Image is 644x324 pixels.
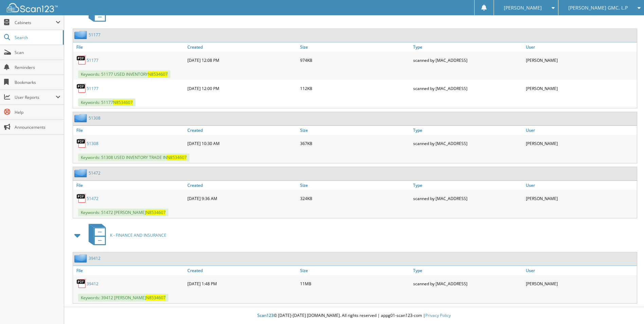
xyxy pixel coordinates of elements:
img: scan123-logo-white.svg [7,3,58,12]
div: [PERSON_NAME] [524,277,637,290]
span: [PERSON_NAME] [504,6,542,10]
div: scanned by [MAC_ADDRESS] [411,53,524,67]
img: folder2.png [74,254,89,263]
div: [PERSON_NAME] [524,192,637,205]
span: Keywords: 51308 USED INVENTORY TRADE IN [78,154,189,161]
img: PDF.png [76,193,87,203]
a: Type [411,42,524,52]
a: File [73,181,186,190]
span: [PERSON_NAME] GMC, L.P [568,6,628,10]
div: scanned by [MAC_ADDRESS] [411,277,524,290]
div: [DATE] 12:08 PM [186,53,298,67]
a: Type [411,266,524,275]
span: K - FINANCE AND INSURANCE [110,232,166,238]
div: scanned by [MAC_ADDRESS] [411,192,524,205]
a: Type [411,126,524,135]
div: [DATE] 10:30 AM [186,137,298,150]
div: [DATE] 12:00 PM [186,82,298,95]
span: Scan [15,50,60,55]
a: 51472 [89,170,100,176]
a: 51472 [87,196,98,201]
a: User [524,126,637,135]
a: Size [298,266,411,275]
a: 51177 [89,32,100,38]
span: Scan123 [257,312,274,318]
img: PDF.png [76,278,87,289]
div: © [DATE]-[DATE] [DOMAIN_NAME]. All rights reserved | appg01-scan123-com | [64,307,644,324]
span: Help [15,109,60,115]
img: folder2.png [74,31,89,39]
span: Search [15,35,59,40]
img: folder2.png [74,169,89,177]
a: Privacy Policy [425,312,451,318]
span: N8534607 [146,295,166,301]
a: 39412 [89,255,100,261]
a: 51308 [89,115,100,121]
a: User [524,42,637,52]
a: 51308 [87,141,98,146]
a: Size [298,42,411,52]
img: folder2.png [74,114,89,122]
a: Created [186,266,298,275]
img: PDF.png [76,138,87,148]
iframe: Chat Widget [610,291,644,324]
div: 324KB [298,192,411,205]
a: Created [186,126,298,135]
a: File [73,266,186,275]
a: Type [411,181,524,190]
div: [PERSON_NAME] [524,53,637,67]
span: Keywords: 39412 [PERSON_NAME] [78,294,168,302]
div: [PERSON_NAME] [524,137,637,150]
span: Announcements [15,124,60,130]
a: Created [186,42,298,52]
div: [DATE] 1:48 PM [186,277,298,290]
span: Bookmarks [15,79,60,85]
span: Cabinets [15,20,56,25]
span: N8534607 [113,100,133,105]
div: 11MB [298,277,411,290]
a: Created [186,181,298,190]
a: 39412 [87,281,98,287]
a: Size [298,181,411,190]
div: [DATE] 9:36 AM [186,192,298,205]
a: 51177 [87,57,98,63]
div: 112KB [298,82,411,95]
img: PDF.png [76,55,87,65]
div: scanned by [MAC_ADDRESS] [411,137,524,150]
div: 974KB [298,53,411,67]
a: Size [298,126,411,135]
span: Keywords: 51177 USED INVENTORY [78,70,170,78]
a: User [524,181,637,190]
span: N8534607 [167,155,187,160]
a: User [524,266,637,275]
a: File [73,126,186,135]
div: [PERSON_NAME] [524,82,637,95]
span: User Reports [15,94,56,100]
div: scanned by [MAC_ADDRESS] [411,82,524,95]
span: Reminders [15,65,60,70]
span: Keywords: 51472 [PERSON_NAME] [78,209,168,216]
a: 51177 [87,86,98,91]
img: PDF.png [76,83,87,93]
div: 367KB [298,137,411,150]
span: Keywords: 51177 [78,98,135,106]
span: N8534607 [146,210,166,215]
span: N8534607 [148,71,168,77]
a: K - FINANCE AND INSURANCE [85,222,166,249]
a: File [73,42,186,52]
